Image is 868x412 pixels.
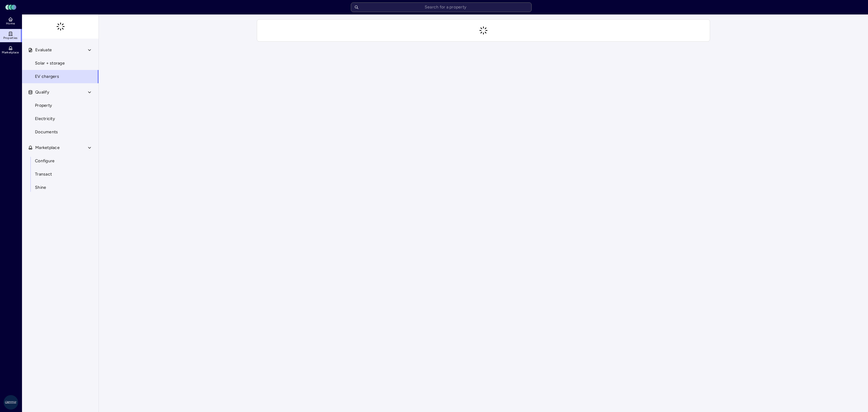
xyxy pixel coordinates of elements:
[35,184,46,191] span: Shine
[22,57,99,70] a: Solar + storage
[35,158,55,164] span: Configure
[22,86,99,99] button: Qualify
[35,73,59,80] span: EV chargers
[35,102,52,109] span: Property
[35,171,52,178] span: Transact
[22,99,99,112] a: Property
[351,2,532,12] input: Search for a property
[22,168,99,181] a: Transact
[6,22,15,25] span: Home
[4,395,18,410] img: Greystar AS
[3,36,18,40] span: Properties
[22,70,99,83] a: EV chargers
[22,43,99,57] button: Evaluate
[35,89,49,96] span: Qualify
[22,154,99,168] a: Configure
[2,51,19,54] span: Marketplace
[22,125,99,139] a: Documents
[22,181,99,194] a: Shine
[35,129,58,135] span: Documents
[35,60,65,67] span: Solar + storage
[22,112,99,125] a: Electricity
[35,144,60,151] span: Marketplace
[35,47,52,53] span: Evaluate
[22,141,99,154] button: Marketplace
[35,116,55,122] span: Electricity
